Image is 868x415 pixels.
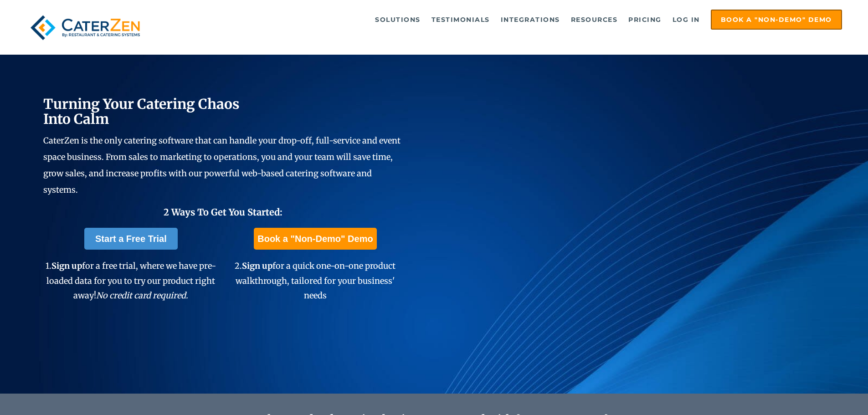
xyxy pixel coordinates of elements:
span: Sign up [242,261,272,271]
a: Testimonials [427,10,494,29]
span: 1. for a free trial, where we have pre-loaded data for you to try our product right away! [46,261,216,301]
a: Solutions [370,10,425,29]
a: Book a "Non-Demo" Demo [254,228,376,250]
iframe: Help widget launcher [787,379,858,405]
span: Turning Your Catering Chaos Into Calm [43,95,240,128]
a: Resources [566,10,622,29]
a: Integrations [496,10,565,29]
span: 2 Ways To Get You Started: [164,206,282,218]
em: No credit card required. [96,290,188,301]
a: Pricing [624,10,666,29]
span: 2. for a quick one-on-one product walkthrough, tailored for your business' needs [235,261,395,301]
img: caterzen [26,10,144,46]
a: Log in [668,10,704,29]
span: Sign up [51,261,82,271]
a: Book a "Non-Demo" Demo [711,10,842,30]
a: Start a Free Trial [84,228,178,250]
span: CaterZen is the only catering software that can handle your drop-off, full-service and event spac... [43,135,401,195]
div: Navigation Menu [165,10,842,30]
